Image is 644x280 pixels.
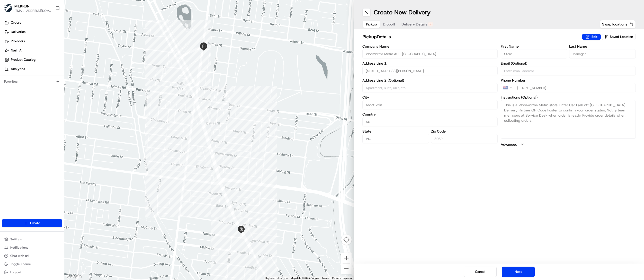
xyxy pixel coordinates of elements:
[2,2,53,14] button: MILKRUNMILKRUN[EMAIL_ADDRESS][DOMAIN_NAME]
[2,65,64,73] a: Analytics
[2,56,64,64] a: Product Catalog
[582,34,601,40] button: Edit
[501,142,517,147] label: Advanced
[10,246,28,250] span: Notifications
[431,134,498,143] input: Enter zip code
[2,252,62,259] button: Chat with us!
[362,49,498,58] input: Enter company name
[2,28,64,36] a: Deliveries
[11,39,25,43] span: Providers
[383,22,395,27] span: Dropoff
[514,83,636,92] input: Enter phone number
[30,221,40,225] span: Create
[2,269,62,276] button: Log out
[2,236,62,243] button: Settings
[2,244,62,251] button: Notifications
[10,237,22,241] span: Settings
[4,4,12,12] img: MILKRUN
[569,45,636,48] label: Last Name
[10,270,21,274] span: Log out
[600,20,636,28] button: Swap locations
[14,4,30,9] button: MILKRUN
[362,95,498,99] label: City
[362,100,498,109] input: Enter city
[332,277,353,279] a: Report a map error
[502,267,535,277] button: Next
[501,95,636,99] label: Instructions (Optional)
[362,78,498,82] label: Address Line 2 (Optional)
[11,48,22,53] span: Nash AI
[501,142,636,147] button: Advanced
[362,45,498,48] label: Company Name
[66,273,83,280] img: Google
[602,22,627,27] span: Swap locations
[401,22,427,27] span: Delivery Details
[431,129,498,133] label: Zip Code
[362,62,498,65] label: Address Line 1
[366,22,377,27] span: Pickup
[501,62,636,65] label: Email (Optional)
[501,78,636,82] label: Phone Number
[341,253,352,263] button: Zoom in
[14,9,51,13] button: [EMAIL_ADDRESS][DOMAIN_NAME]
[362,129,429,133] label: State
[11,67,25,71] span: Analytics
[2,260,62,268] button: Toggle Theme
[265,276,288,280] button: Keyboard shortcuts
[11,30,25,34] span: Deliveries
[2,19,64,27] a: Orders
[2,37,64,45] a: Providers
[362,66,498,75] input: Enter address
[501,49,567,58] input: Enter first name
[2,219,62,227] button: Create
[569,49,636,58] input: Enter last name
[2,46,64,55] a: Nash AI
[610,34,633,39] span: Saved Location
[374,8,431,16] h1: Create New Delivery
[362,33,579,40] h2: pickup Details
[66,273,83,280] a: Open this area in Google Maps (opens a new window)
[11,20,21,25] span: Orders
[322,277,329,279] a: Terms
[602,33,636,40] button: Saved Location
[10,262,31,266] span: Toggle Theme
[341,264,352,274] button: Zoom out
[464,267,497,277] button: Cancel
[362,134,429,143] input: Enter state
[501,100,636,139] textarea: This is a Woolworths Metro store. Enter Car Park off [GEOGRAPHIC_DATA] Delivery Partner QR Code P...
[291,277,319,279] span: Map data ©2025 Google
[501,66,636,75] input: Enter email address
[362,112,498,116] label: Country
[10,254,29,258] span: Chat with us!
[362,117,498,126] input: Enter country
[501,45,567,48] label: First Name
[11,57,35,62] span: Product Catalog
[2,77,62,86] div: Favorites
[362,83,498,92] input: Apartment, suite, unit, etc.
[341,234,352,245] button: Map camera controls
